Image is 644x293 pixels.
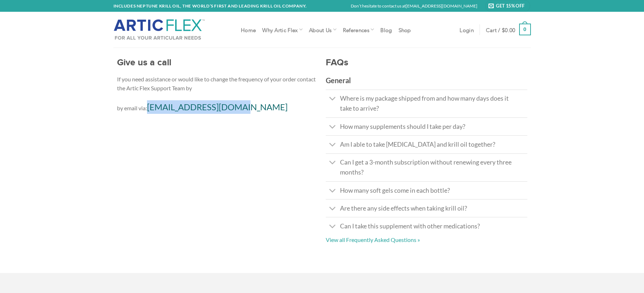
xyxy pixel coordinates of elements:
span: Where is my package shipped from and how many days does it take to arrive? [340,95,509,112]
p: Don’t hesitate to contact us at [351,2,477,9]
a: [EMAIL_ADDRESS][DOMAIN_NAME] [406,3,477,9]
p: If you need assistance or would like to change the frequency of your order contact the Artic Flex... [117,75,319,93]
button: Toggle [326,201,340,217]
a: [EMAIL_ADDRESS][DOMAIN_NAME] [147,102,288,112]
a: Toggle Can I take this supplement with other medications? [326,217,527,235]
a: Cart / $0.00 0 [486,19,531,41]
span: Cart / [486,27,516,32]
a: Why Artic Flex [262,22,303,36]
h3: General [326,75,527,86]
button: Toggle [326,156,340,171]
span: How many soft gels come in each bottle? [340,187,450,194]
span: Can I get a 3-month subscription without renewing every three months? [340,158,512,176]
a: Login [460,23,474,36]
a: Home [241,23,256,36]
span: How many supplements should I take per day? [340,123,465,130]
button: Toggle [326,219,340,235]
span: $ [502,28,505,31]
a: Shop [399,23,411,36]
a: Toggle How many supplements should I take per day? [326,117,527,135]
strong: INCLUDES NEPTUNE KRILL OIL, THE WORLD’S FIRST AND LEADING KRILL OIL COMPANY. [113,3,307,9]
a: Toggle Where is my package shipped from and how many days does it take to arrive? [326,90,527,117]
button: Toggle [326,92,340,107]
a: Toggle Can I get a 3-month subscription without renewing every three months? [326,153,527,181]
a: View all Frequently Asked Questions » [326,236,420,243]
a: Blog [380,23,392,36]
bdi: 0.00 [502,28,516,31]
h2: FAQs [326,58,527,70]
a: Toggle Are there any side effects when taking krill oil? [326,199,527,217]
h2: Give us a call [117,58,319,70]
span: Are there any side effects when taking krill oil? [340,204,467,212]
button: Toggle [326,183,340,199]
strong: 0 [519,24,531,35]
span: Am I able to take [MEDICAL_DATA] and krill oil together? [340,141,495,148]
a: Toggle Am I able to take [MEDICAL_DATA] and krill oil together? [326,135,527,153]
span: Can I take this supplement with other medications? [340,222,480,230]
button: Toggle [326,138,340,153]
span: Get 15% Off [496,2,527,9]
img: Artic Flex [113,19,205,40]
span: Login [460,27,474,32]
p: by email via: [117,100,319,114]
a: About Us [309,22,336,36]
a: References [343,22,374,36]
button: Toggle [326,120,340,135]
a: Toggle How many soft gels come in each bottle? [326,181,527,199]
